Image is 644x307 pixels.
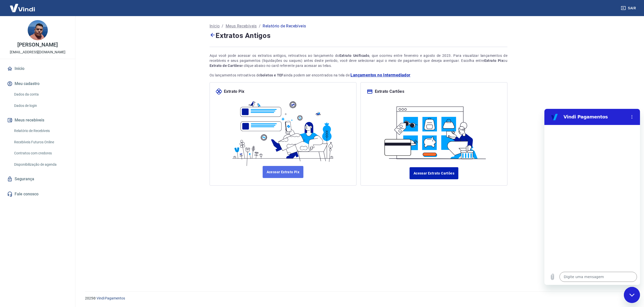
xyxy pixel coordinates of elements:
[229,95,337,166] img: ilustrapix.38d2ed8fdf785898d64e9b5bf3a9451d.svg
[12,126,69,136] a: Relatório de Recebíveis
[12,148,69,158] a: Contratos com credores
[6,0,39,16] img: Vindi
[6,189,69,200] a: Fale conosco
[12,137,69,147] a: Recebíveis Futuros Online
[350,72,410,78] a: Lançamentos no Intermediador
[28,20,48,40] img: 4e2715ee-2a14-40c4-bef2-8d00a5fb5992.jpeg
[222,23,223,29] p: /
[12,101,69,111] a: Dados de login
[410,167,458,179] a: Acessar Extrato Cartões
[210,72,507,78] p: Os lançamentos retroativos de ainda podem ser encontrados na tela de
[375,89,404,95] p: Extrato Cartões
[6,115,69,126] button: Meus recebíveis
[263,166,304,178] a: Acessar Extrato Pix
[259,23,261,29] p: /
[210,30,507,41] h4: Extratos Antigos
[210,64,241,68] strong: Extrato de Cartões
[6,63,69,74] a: Início
[12,89,69,100] a: Dados da conta
[260,73,284,77] strong: boletos e TEF
[263,23,306,29] p: Relatório de Recebíveis
[97,296,125,300] a: Vindi Pagamentos
[339,54,370,58] strong: Extrato Unificado
[226,23,257,29] a: Meus Recebíveis
[12,159,69,170] a: Disponibilização de agenda
[380,101,488,161] img: ilustracard.1447bf24807628a904eb562bb34ea6f9.svg
[624,287,640,303] iframe: Botão para abrir a janela de mensagens, conversa em andamento
[620,4,638,13] button: Sair
[224,89,244,95] p: Extrato Pix
[210,53,507,68] div: Aqui você pode acessar os extratos antigos, retroativos ao lançamento do , que ocorreu entre feve...
[6,78,69,89] button: Meu cadastro
[484,59,503,63] strong: Extrato Pix
[85,296,632,301] p: 2025 ©
[10,50,65,55] p: [EMAIL_ADDRESS][DOMAIN_NAME]
[17,42,58,48] p: [PERSON_NAME]
[210,23,220,29] a: Início
[544,109,640,285] iframe: Janela de mensagens
[6,173,69,185] a: Segurança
